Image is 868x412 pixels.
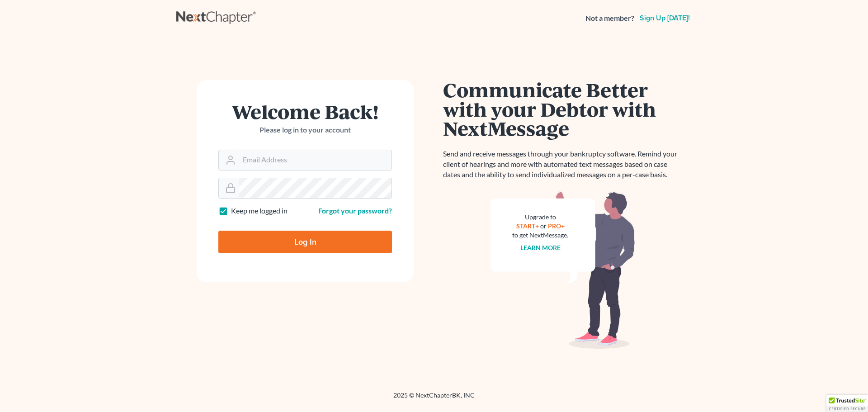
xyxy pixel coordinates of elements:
[548,222,565,230] a: PRO+
[512,213,568,222] div: Upgrade to
[239,150,392,170] input: Email Address
[520,244,561,251] a: Learn more
[516,222,539,230] a: START+
[218,125,392,135] p: Please log in to your account
[826,395,868,412] div: TrustedSite Certified
[176,391,692,407] div: 2025 © NextChapterBK, INC
[231,206,288,216] label: Keep me logged in
[318,206,392,215] a: Forgot your password?
[218,231,392,253] input: Log In
[512,231,568,240] div: to get NextMessage.
[491,191,635,349] img: nextmessage_bg-59042aed3d76b12b5cd301f8e5b87938c9018125f34e5fa2b7a6b67550977c72.svg
[638,14,692,22] a: Sign up [DATE]!
[218,102,392,121] h1: Welcome Back!
[585,13,634,24] strong: Not a member?
[443,80,683,138] h1: Communicate Better with your Debtor with NextMessage
[540,222,547,230] span: or
[443,149,683,180] p: Send and receive messages through your bankruptcy software. Remind your client of hearings and mo...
